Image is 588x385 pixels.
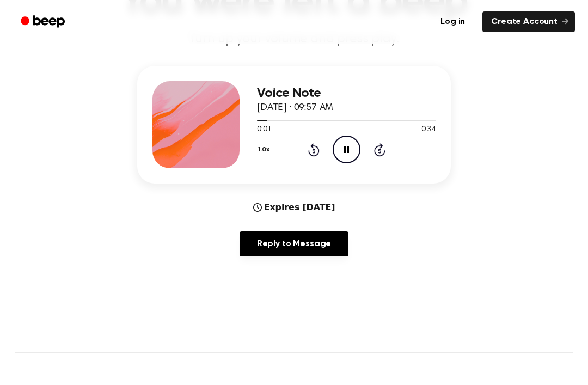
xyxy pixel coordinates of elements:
span: 0:34 [421,124,436,136]
h3: Voice Note [257,86,436,101]
div: Expires [DATE] [253,201,335,214]
span: [DATE] · 09:57 AM [257,103,333,113]
span: 0:01 [257,124,271,136]
a: Log in [430,9,476,34]
button: 1.0x [257,140,273,159]
a: Create Account [482,11,575,32]
a: Beep [13,11,75,33]
a: Reply to Message [240,231,348,256]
